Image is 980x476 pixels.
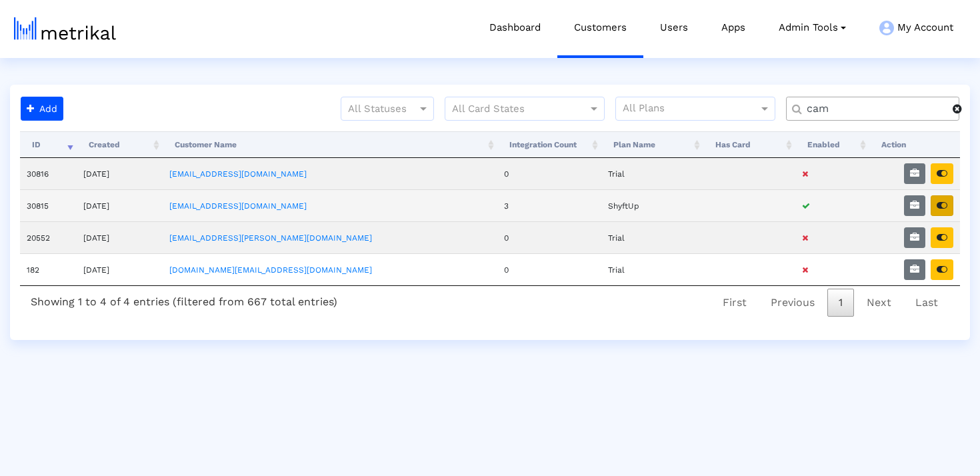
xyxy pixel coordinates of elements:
[601,189,703,221] td: ShyftUp
[703,131,795,158] th: Has Card: activate to sort column ascending
[452,101,573,118] input: All Card States
[21,97,63,121] button: Add
[879,21,894,35] img: my-account-menu-icon.png
[497,189,601,221] td: 3
[20,158,77,189] td: 30816
[797,102,953,116] input: Customer Name
[601,131,703,158] th: Plan Name: activate to sort column ascending
[14,17,116,40] img: metrical-logo-light.png
[601,221,703,253] td: Trial
[497,221,601,253] td: 0
[601,158,703,189] td: Trial
[869,131,960,158] th: Action
[77,189,163,221] td: [DATE]
[795,131,869,158] th: Enabled: activate to sort column ascending
[169,233,372,243] a: [EMAIL_ADDRESS][PERSON_NAME][DOMAIN_NAME]
[497,253,601,285] td: 0
[169,169,307,179] a: [EMAIL_ADDRESS][DOMAIN_NAME]
[497,131,601,158] th: Integration Count: activate to sort column ascending
[855,289,903,317] a: Next
[827,289,854,317] a: 1
[20,189,77,221] td: 30815
[77,131,163,158] th: Created: activate to sort column ascending
[77,158,163,189] td: [DATE]
[497,158,601,189] td: 0
[169,265,372,275] a: [DOMAIN_NAME][EMAIL_ADDRESS][DOMAIN_NAME]
[77,221,163,253] td: [DATE]
[20,286,348,313] div: Showing 1 to 4 of 4 entries (filtered from 667 total entries)
[904,289,949,317] a: Last
[20,253,77,285] td: 182
[20,131,77,158] th: ID: activate to sort column ascending
[163,131,497,158] th: Customer Name: activate to sort column ascending
[77,253,163,285] td: [DATE]
[623,101,761,118] input: All Plans
[711,289,758,317] a: First
[20,221,77,253] td: 20552
[169,201,307,211] a: [EMAIL_ADDRESS][DOMAIN_NAME]
[759,289,826,317] a: Previous
[601,253,703,285] td: Trial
